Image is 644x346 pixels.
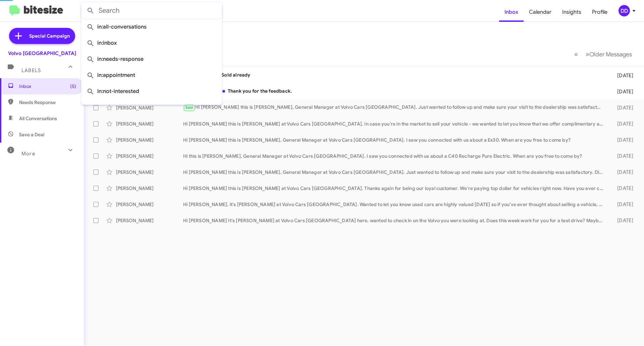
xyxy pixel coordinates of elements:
[606,201,639,208] div: [DATE]
[19,83,76,90] span: Inbox
[586,50,589,58] span: »
[606,217,639,224] div: [DATE]
[116,104,183,111] div: [PERSON_NAME]
[70,83,76,90] span: (5)
[21,67,41,73] span: Labels
[499,2,524,22] a: Inbox
[183,71,606,79] div: Sold already
[183,120,606,127] div: Hi [PERSON_NAME] this is [PERSON_NAME] at Volvo Cars [GEOGRAPHIC_DATA]. In case you're in the mar...
[21,151,35,157] span: More
[571,47,636,61] nav: Page navigation example
[81,3,222,19] input: Search
[116,201,183,208] div: [PERSON_NAME]
[183,201,606,208] div: Hi [PERSON_NAME], it's [PERSON_NAME] at Volvo Cars [GEOGRAPHIC_DATA]. Wanted to let you know used...
[8,50,76,57] div: Volvo [GEOGRAPHIC_DATA]
[87,67,217,83] span: in:appointment
[606,169,639,176] div: [DATE]
[87,19,217,35] span: in:all-conversations
[619,5,630,16] div: DD
[183,169,606,176] div: Hi [PERSON_NAME] this is [PERSON_NAME], General Manager at Volvo Cars [GEOGRAPHIC_DATA]. Just wan...
[19,115,57,122] span: All Conversations
[116,137,183,143] div: [PERSON_NAME]
[29,33,70,39] span: Special Campaign
[116,153,183,159] div: [PERSON_NAME]
[524,2,557,22] a: Calendar
[606,104,639,111] div: [DATE]
[606,120,639,127] div: [DATE]
[116,217,183,224] div: [PERSON_NAME]
[185,105,193,110] span: Sold
[19,99,76,106] span: Needs Response
[582,47,636,61] button: Next
[87,51,217,67] span: in:needs-response
[19,131,44,138] span: Save a Deal
[183,153,606,159] div: Hi this is [PERSON_NAME], General Manager at Volvo Cars [GEOGRAPHIC_DATA]. I saw you connected wi...
[606,185,639,192] div: [DATE]
[116,169,183,176] div: [PERSON_NAME]
[87,83,217,99] span: in:not-interested
[570,47,582,61] button: Previous
[116,185,183,192] div: [PERSON_NAME]
[87,35,217,51] span: in:inbox
[613,5,637,16] button: DD
[87,99,217,115] span: in:sold-verified
[606,137,639,143] div: [DATE]
[557,2,587,22] a: Insights
[587,2,613,22] a: Profile
[183,104,606,111] div: Hi [PERSON_NAME] this is [PERSON_NAME], General Manager at Volvo Cars [GEOGRAPHIC_DATA]. Just wan...
[183,185,606,192] div: Hi [PERSON_NAME] this is [PERSON_NAME] at Volvo Cars [GEOGRAPHIC_DATA]. Thanks again for being ou...
[9,28,75,44] a: Special Campaign
[116,120,183,127] div: [PERSON_NAME]
[606,88,639,95] div: [DATE]
[606,72,639,79] div: [DATE]
[183,217,606,224] div: Hi [PERSON_NAME] It's [PERSON_NAME] at Volvo Cars [GEOGRAPHIC_DATA] here, wanted to check in on t...
[606,153,639,159] div: [DATE]
[589,51,632,58] span: Older Messages
[574,50,578,58] span: «
[183,88,606,95] div: Thank you for the feedback.
[183,137,606,143] div: Hi [PERSON_NAME] this is [PERSON_NAME], General Manager at Volvo Cars [GEOGRAPHIC_DATA]. I saw yo...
